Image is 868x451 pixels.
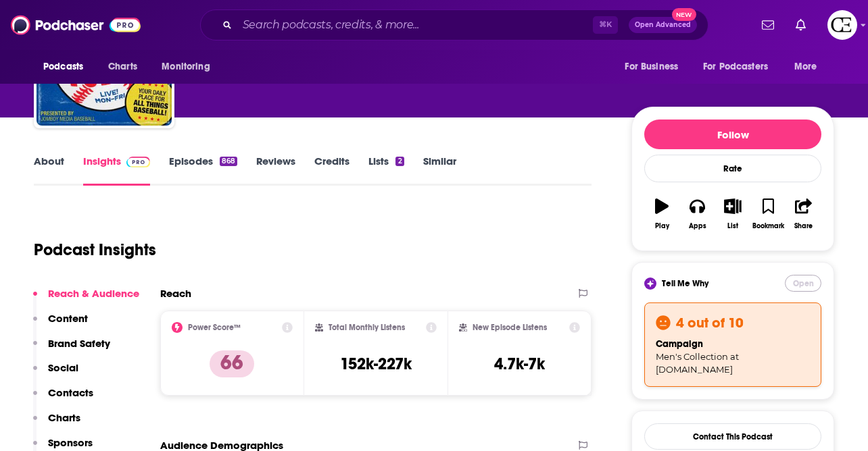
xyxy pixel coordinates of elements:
[33,312,88,337] button: Content
[368,155,404,186] a: Lists2
[827,10,857,40] img: User Profile
[169,155,237,186] a: Episodes868
[188,323,241,332] h2: Power Score™
[48,411,80,424] p: Charts
[83,155,150,186] a: InsightsPodchaser Pro
[676,314,744,331] h3: 4 out of 10
[689,222,706,230] div: Apps
[644,120,821,149] button: Follow
[152,54,227,80] button: open menu
[644,155,821,182] div: Rate
[672,8,696,21] span: New
[679,190,715,238] button: Apps
[33,361,78,386] button: Social
[11,12,141,38] img: Podchaser - Follow, Share and Rate Podcasts
[48,287,139,300] p: Reach & Audience
[629,17,697,33] button: Open AdvancedNew
[827,10,857,40] button: Show profile menu
[33,386,93,411] button: Contacts
[210,350,254,377] p: 66
[33,287,139,312] button: Reach & Audience
[785,275,821,292] button: Open
[644,190,679,238] button: Play
[329,323,405,332] h2: Total Monthly Listens
[786,190,821,238] button: Share
[703,57,768,76] span: For Podcasters
[655,222,669,230] div: Play
[756,14,779,36] a: Show notifications dropdown
[625,57,678,76] span: For Business
[794,222,813,230] div: Share
[662,278,708,289] span: Tell Me Why
[34,54,101,80] button: open menu
[34,155,64,186] a: About
[494,354,545,374] h3: 4.7k-7k
[340,354,412,374] h3: 152k-227k
[423,155,456,186] a: Similar
[33,337,110,362] button: Brand Safety
[256,155,295,186] a: Reviews
[656,338,703,350] span: campaign
[99,54,145,80] a: Charts
[694,54,788,80] button: open menu
[108,57,137,76] span: Charts
[750,190,786,238] button: Bookmark
[237,14,593,36] input: Search podcasts, credits, & more...
[314,155,349,186] a: Credits
[48,386,93,399] p: Contacts
[644,423,821,450] a: Contact This Podcast
[48,436,93,449] p: Sponsors
[727,222,738,230] div: List
[615,54,695,80] button: open menu
[656,351,739,375] span: Men's Collection at [DOMAIN_NAME]
[827,10,857,40] span: Logged in as cozyearthaudio
[220,157,237,166] div: 868
[473,323,547,332] h2: New Episode Listens
[33,411,80,436] button: Charts
[43,57,83,76] span: Podcasts
[160,287,191,300] h2: Reach
[200,9,708,41] div: Search podcasts, credits, & more...
[48,312,88,325] p: Content
[646,280,654,288] img: tell me why sparkle
[162,57,210,76] span: Monitoring
[794,57,817,76] span: More
[790,14,811,36] a: Show notifications dropdown
[34,240,156,260] h1: Podcast Insights
[593,16,618,34] span: ⌘ K
[126,157,150,167] img: Podchaser Pro
[48,361,78,374] p: Social
[752,222,784,230] div: Bookmark
[48,337,110,350] p: Brand Safety
[635,22,691,28] span: Open Advanced
[715,190,750,238] button: List
[395,157,404,166] div: 2
[785,54,834,80] button: open menu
